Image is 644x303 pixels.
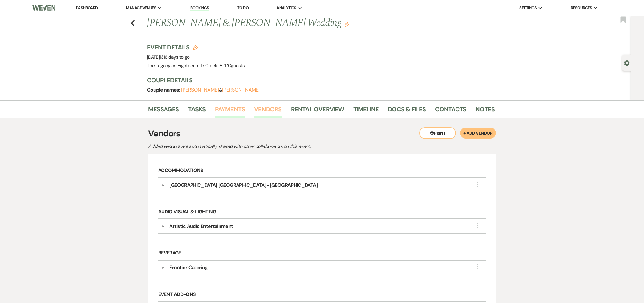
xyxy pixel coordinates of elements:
a: Tasks [188,104,206,118]
h6: Event Add-Ons [158,288,486,302]
span: [DATE] [147,54,190,60]
a: Timeline [353,104,379,118]
button: [PERSON_NAME] [181,88,219,92]
div: [GEOGRAPHIC_DATA] [GEOGRAPHIC_DATA]- [GEOGRAPHIC_DATA] [169,182,317,189]
span: & [181,87,260,93]
button: + Add Vendor [460,128,496,139]
button: Edit [345,21,349,27]
h6: Accommodations [158,164,486,178]
button: ▼ [159,184,166,187]
button: [PERSON_NAME] [222,88,260,92]
a: Dashboard [76,5,98,10]
a: Docs & Files [388,104,426,118]
span: Settings [519,5,537,11]
a: Payments [215,104,245,118]
h1: [PERSON_NAME] & [PERSON_NAME] Wedding [147,16,420,31]
h3: Event Details [147,43,245,52]
a: Rental Overview [291,104,344,118]
img: Weven Logo [32,2,56,14]
span: Manage Venues [126,5,156,11]
h6: Audio Visual & Lighting [158,205,486,219]
button: ▼ [159,266,166,269]
a: Messages [148,104,179,118]
h3: Vendors [148,127,496,140]
h3: Couple Details [147,76,488,85]
span: Resources [571,5,592,11]
h6: Beverage [158,247,486,261]
span: 316 days to go [161,54,190,60]
button: Print [419,127,456,139]
div: Artistic Audio Entertainment [169,223,233,230]
button: ▼ [159,225,166,228]
div: Frontier Catering [169,264,208,271]
a: Bookings [190,5,209,11]
a: Contacts [435,104,467,118]
p: Added vendors are automatically shared with other collaborators on this event. [148,142,362,150]
span: The Legacy on Eighteenmile Creek [147,63,217,69]
span: 170 guests [224,63,245,69]
a: To Do [237,5,249,10]
span: | [160,54,189,60]
a: Notes [475,104,495,118]
button: Open lead details [624,60,630,66]
a: Vendors [254,104,281,118]
span: Analytics [277,5,296,11]
span: Couple names: [147,87,181,93]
